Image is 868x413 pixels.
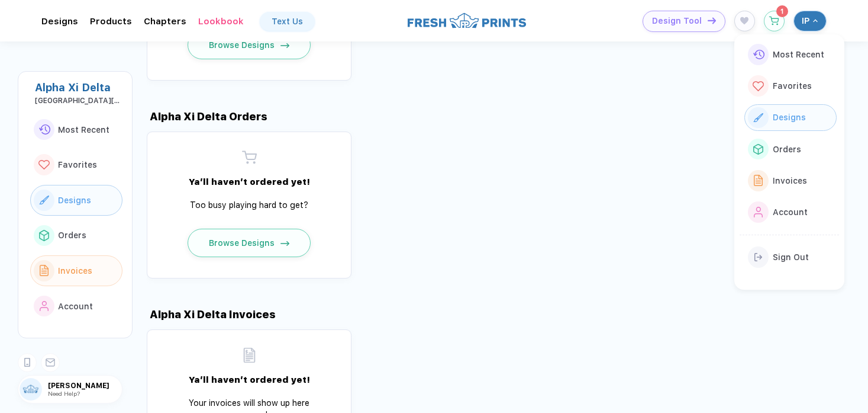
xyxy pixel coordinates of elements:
span: Invoices [773,176,807,185]
span: Designs [58,196,91,205]
img: link to icon [753,81,764,91]
button: link to iconFavorites [744,73,837,100]
img: link to icon [754,207,763,217]
div: ProductsToggle dropdown menu [90,16,132,27]
span: Favorites [773,81,812,91]
div: Too busy playing hard to get? [178,199,320,211]
button: link to iconFavorites [30,149,122,180]
img: icon [708,17,716,24]
img: icon [280,43,289,48]
span: Account [58,302,93,311]
div: Alpha Xi Delta Invoices [147,308,276,321]
span: Browse Designs [209,238,275,248]
button: link to iconMost Recent [30,114,122,145]
button: link to iconDesigns [30,185,122,216]
button: link to iconInvoices [30,255,122,286]
span: Designs [773,113,806,122]
div: ChaptersToggle dropdown menu chapters [144,16,186,27]
img: link to icon [40,265,49,276]
img: user profile [20,378,42,401]
img: link to icon [753,50,764,60]
img: link to icon [40,301,49,312]
span: Invoices [58,266,92,276]
span: Need Help? [48,390,80,397]
button: link to iconOrders [30,220,122,251]
span: Orders [773,145,801,154]
button: Design Toolicon [643,11,725,32]
div: Lookbook [198,16,244,27]
img: link to icon [39,230,49,241]
img: link to icon [754,175,763,186]
button: link to iconOrders [744,136,837,162]
img: link to icon [38,124,50,135]
img: link to icon [753,144,763,155]
img: link to icon [39,196,49,204]
span: Most Recent [773,50,824,59]
div: Alpha Xi Delta [35,81,122,94]
div: Ya’ll haven’t ordered yet! [178,374,320,385]
button: link to iconAccount [30,291,122,322]
div: Alpha Xi Delta Orders [147,110,267,123]
button: link to iconMost Recent [744,41,837,68]
span: Most Recent [58,125,109,135]
div: Eastern Washington University [35,97,122,105]
button: Browse Designsicon [188,31,311,59]
span: Favorites [58,160,97,169]
a: Text Us [260,12,315,31]
div: LookbookToggle dropdown menu chapters [198,16,244,27]
span: Orders [58,230,86,240]
img: icon [280,241,289,246]
div: DesignsToggle dropdown menu [41,16,78,27]
img: link to icon [754,253,763,261]
span: Account [773,207,808,217]
sup: 1 [776,5,788,17]
span: Browse Designs [209,40,275,50]
span: Design Tool [652,16,702,26]
span: [PERSON_NAME] [48,382,122,390]
span: 1 [780,8,783,15]
button: link to iconDesigns [744,104,837,131]
span: Sign Out [773,252,809,262]
button: link to iconSign Out [744,244,837,271]
div: Text Us [272,17,303,26]
button: link to iconAccount [744,199,837,225]
span: IP [802,15,810,26]
img: logo [408,11,526,30]
button: IP [793,11,827,31]
button: link to iconInvoices [744,167,837,194]
img: link to icon [38,160,50,170]
div: Ya’ll haven’t ordered yet! [178,177,320,187]
img: link to icon [753,113,763,122]
button: Browse Designsicon [188,229,311,257]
